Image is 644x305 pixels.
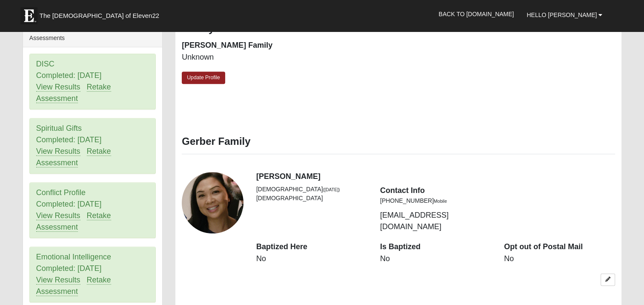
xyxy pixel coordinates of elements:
small: ([DATE]) [323,187,340,192]
a: The [DEMOGRAPHIC_DATA] of Eleven22 [16,3,186,24]
small: Mobile [434,199,447,204]
dt: Baptized Here [256,242,367,253]
div: DISC Completed: [DATE] [30,54,155,109]
dt: Is Baptized [380,242,491,253]
li: [PHONE_NUMBER] [380,196,491,205]
div: Assessments [23,29,162,47]
a: View Results [36,211,80,220]
div: [EMAIL_ADDRESS][DOMAIN_NAME] [374,185,498,233]
h3: Gerber Family [182,135,615,148]
li: [DEMOGRAPHIC_DATA] [256,194,367,203]
dd: No [504,253,615,265]
a: Back to [DOMAIN_NAME] [432,3,520,25]
strong: Contact Info [380,186,425,195]
span: Hello [PERSON_NAME] [527,12,597,18]
a: Edit Janét Gerber [601,273,615,286]
a: View Results [36,83,80,92]
a: View Fullsize Photo [182,172,243,234]
dt: Opt out of Postal Mail [504,242,615,253]
dd: No [256,253,367,265]
img: Eleven22 logo [20,7,37,24]
div: Spiritual Gifts Completed: [DATE] [30,118,155,173]
h4: [PERSON_NAME] [256,172,615,181]
dd: Unknown [182,52,392,63]
div: Emotional Intelligence Completed: [DATE] [30,247,155,302]
dd: No [380,253,491,265]
a: Hello [PERSON_NAME] [520,4,609,26]
a: View Results [36,147,80,156]
dt: [PERSON_NAME] Family [182,40,392,51]
li: [DEMOGRAPHIC_DATA] [256,185,367,194]
span: The [DEMOGRAPHIC_DATA] of Eleven22 [40,12,159,20]
a: Update Profile [182,72,225,84]
div: Conflict Profile Completed: [DATE] [30,183,155,238]
a: View Results [36,276,80,285]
